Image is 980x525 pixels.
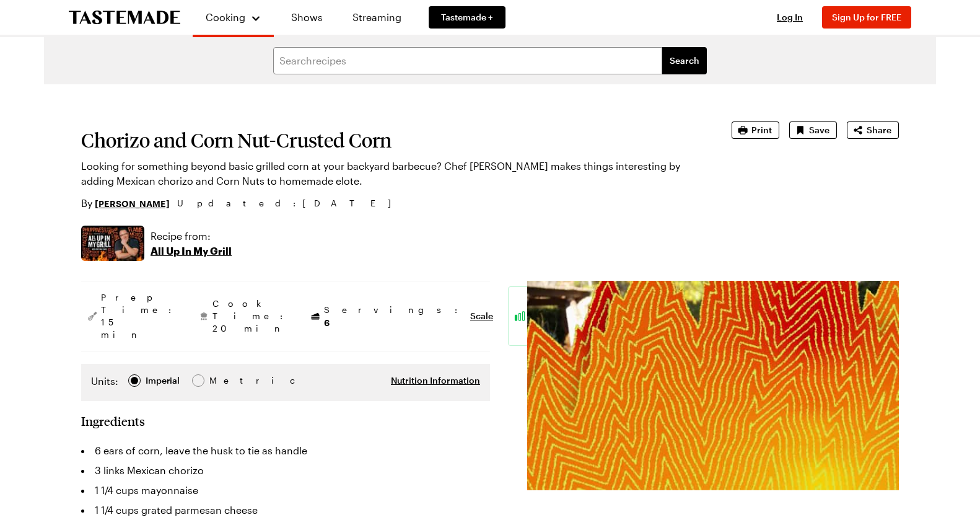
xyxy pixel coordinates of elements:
[69,11,180,25] a: To Tastemade Home Page
[847,121,899,139] button: Share
[146,374,181,387] span: Imperial
[206,11,245,23] span: Cooking
[151,229,232,244] p: Recipe from:
[151,229,232,258] a: Recipe from:All Up In My Grill
[822,6,911,29] button: Sign Up for FREE
[324,316,330,328] span: 6
[151,244,232,258] p: All Up In My Grill
[662,47,707,74] button: filters
[429,6,505,29] a: Tastemade +
[441,11,493,24] span: Tastemade +
[81,480,490,500] li: 1 1/4 cups mayonnaise
[324,304,464,329] span: Servings:
[212,298,289,335] span: Cook Time: 20 min
[146,374,180,387] div: Imperial
[91,374,118,389] label: Units:
[777,12,803,22] span: Log In
[81,413,145,428] h2: Ingredients
[209,374,235,387] div: Metric
[81,461,490,480] li: 3 links Mexican chorizo
[81,129,697,151] h1: Chorizo and Corn Nut-Crusted Corn
[81,159,697,188] p: Looking for something beyond basic grilled corn at your backyard barbecue? Chef [PERSON_NAME] mak...
[81,500,490,520] li: 1 1/4 cups grated parmesan cheese
[809,124,829,136] span: Save
[732,121,779,139] button: Print
[91,374,235,391] div: Imperial Metric
[470,310,493,322] button: Scale
[81,226,144,261] img: Show where recipe is used
[867,124,891,136] span: Share
[209,374,237,387] span: Metric
[81,196,170,211] p: By
[789,121,837,139] button: Save recipe
[177,196,403,210] span: Updated : [DATE]
[101,291,178,341] span: Prep Time: 15 min
[832,12,901,22] span: Sign Up for FREE
[81,441,490,461] li: 6 ears of corn, leave the husk to tie as handle
[670,55,699,67] span: Search
[765,11,815,24] button: Log In
[391,374,480,387] button: Nutrition Information
[205,5,261,30] button: Cooking
[95,196,170,210] a: [PERSON_NAME]
[751,124,772,136] span: Print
